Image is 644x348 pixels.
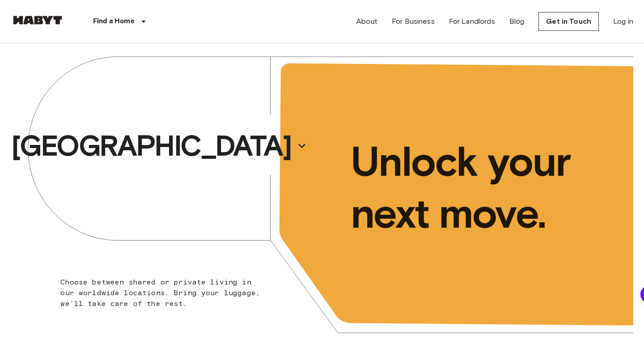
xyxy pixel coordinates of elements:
button: [GEOGRAPHIC_DATA] [8,125,311,166]
a: About [356,16,377,27]
p: [GEOGRAPHIC_DATA] [11,128,291,164]
p: Unlock your next move. [351,136,619,239]
p: Find a Home [93,16,135,27]
a: Blog [509,16,525,27]
a: Log in [613,16,633,27]
img: Habyt [11,16,64,25]
p: Choose between shared or private living in our worldwide locations. Bring your luggage, we'll tak... [60,277,266,309]
a: Get in Touch [538,12,599,31]
a: For Business [392,16,435,27]
a: For Landlords [449,16,495,27]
